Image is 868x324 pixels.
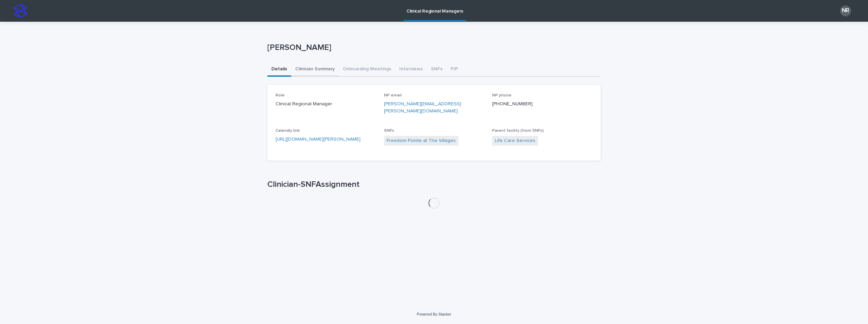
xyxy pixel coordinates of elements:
[267,180,601,190] h1: Clinician-SNFAssignment
[840,5,851,16] div: NR
[395,62,427,77] button: Interviews
[495,137,535,144] a: Life Care Services
[384,129,394,133] span: SNFs
[291,62,339,77] button: Clinician Summary
[276,129,300,133] span: Calendly link
[267,62,291,77] button: Details
[267,43,598,53] p: [PERSON_NAME]
[384,93,402,97] span: NP email
[492,93,512,97] span: NP phone
[387,137,456,144] a: Freedom Pointe at The Villages
[276,93,285,97] span: Role
[276,101,376,108] p: Clinical Regional Manager
[447,62,462,77] button: PIP
[427,62,447,77] button: SNFs
[492,129,544,133] span: Parent facility (from SNFs)
[276,137,361,142] a: [URL][DOMAIN_NAME][PERSON_NAME]
[339,62,395,77] button: Onboarding Meetings
[417,312,451,316] a: Powered By Stacker
[492,102,533,106] a: [PHONE_NUMBER]
[384,102,461,113] a: [PERSON_NAME][EMAIL_ADDRESS][PERSON_NAME][DOMAIN_NAME]
[14,4,27,18] img: stacker-logo-s-only.png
